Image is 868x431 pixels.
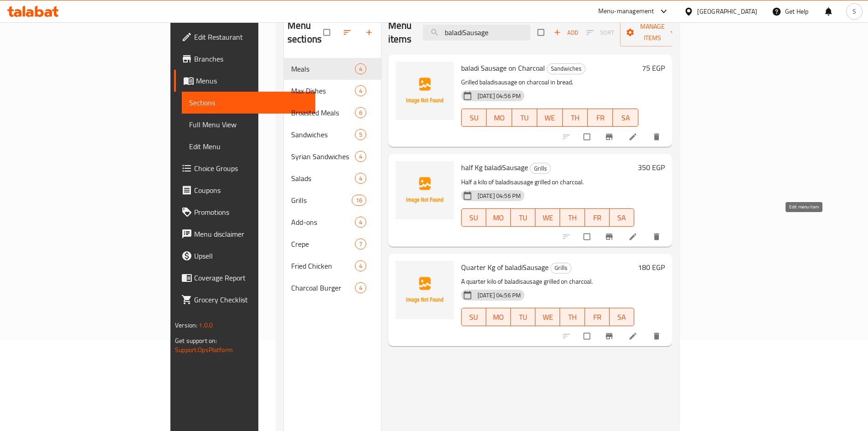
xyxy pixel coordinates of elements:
[563,109,588,127] button: TH
[355,152,366,161] span: 4
[284,189,381,211] div: Grills16
[560,308,585,326] button: TH
[194,31,308,42] span: Edit Restaurant
[291,107,355,118] span: Broasted Meals
[291,151,355,162] div: Syrian Sandwiches
[530,163,551,174] div: Grills
[174,223,315,245] a: Menu disclaimer
[194,294,308,305] span: Grocery Checklist
[182,114,315,135] a: Full Menu View
[355,284,366,292] span: 4
[564,311,581,324] span: TH
[487,109,512,127] button: MO
[352,196,366,205] span: 16
[516,111,534,125] span: TU
[291,239,355,249] div: Crepe
[395,261,454,319] img: Quarter Kg of baladiSausage
[291,195,352,206] span: Grills
[461,308,486,326] button: SU
[284,233,381,255] div: Crepe7
[474,192,524,200] span: [DATE] 04:56 PM
[514,211,532,224] span: TU
[461,260,549,274] span: Quarter Kg of baladiSausage
[194,250,308,261] span: Upsell
[174,157,315,179] a: Choice Groups
[291,173,355,184] span: Salads
[585,308,610,326] button: FR
[599,227,621,247] button: Branch-specific-item
[578,327,597,345] span: Select to update
[461,77,638,88] p: Grilled baladisausage on charcoal in bread.
[174,289,315,311] a: Grocery Checklist
[355,173,366,184] div: items
[537,109,562,127] button: WE
[627,21,678,44] span: Manage items
[284,145,381,167] div: Syrian Sandwiches4
[284,58,381,80] div: Meals4
[580,26,620,40] span: Select section first
[291,85,355,96] span: Max Dishes
[588,109,613,127] button: FR
[550,263,571,274] div: Grills
[284,124,381,145] div: Sandwiches5
[511,308,535,326] button: TU
[530,163,550,174] span: Grills
[486,308,511,326] button: MO
[355,85,366,96] div: items
[423,25,530,41] input: search
[291,129,355,140] span: Sandwiches
[541,111,559,125] span: WE
[599,127,621,147] button: Branch-specific-item
[359,22,381,42] button: Add section
[610,208,634,227] button: SA
[284,255,381,277] div: Fried Chicken4
[461,208,486,227] button: SU
[578,228,597,245] span: Select to update
[511,208,535,227] button: TU
[175,319,197,331] span: Version:
[355,65,366,73] span: 4
[355,217,366,228] div: items
[465,211,483,224] span: SU
[554,27,578,38] span: Add
[616,111,634,125] span: SA
[388,19,412,46] h2: Menu items
[318,24,337,41] span: Select all sections
[535,208,560,227] button: WE
[199,319,213,331] span: 1.0.0
[194,207,308,218] span: Promotions
[182,135,315,157] a: Edit Menu
[560,208,585,227] button: TH
[174,26,315,48] a: Edit Restaurant
[355,109,366,117] span: 6
[539,211,556,224] span: WE
[355,63,366,74] div: items
[194,53,308,64] span: Branches
[465,311,483,324] span: SU
[355,129,366,140] div: items
[174,267,315,289] a: Coverage Report
[175,335,217,347] span: Get support on:
[291,282,355,293] span: Charcoal Burger
[291,63,355,74] span: Meals
[196,75,308,86] span: Menus
[355,87,366,95] span: 4
[284,54,381,302] nav: Menu sections
[395,161,454,219] img: half Kg baladiSausage
[598,6,654,17] div: Menu-management
[512,109,537,127] button: TU
[337,22,359,42] span: Sort sections
[355,260,366,271] div: items
[551,26,580,40] span: Add item
[355,174,366,183] span: 4
[697,6,757,16] div: [GEOGRAPHIC_DATA]
[291,260,355,271] span: Fried Chicken
[175,344,233,356] a: Support.OpsPlatform
[355,240,366,249] span: 7
[647,326,668,346] button: delete
[189,141,308,152] span: Edit Menu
